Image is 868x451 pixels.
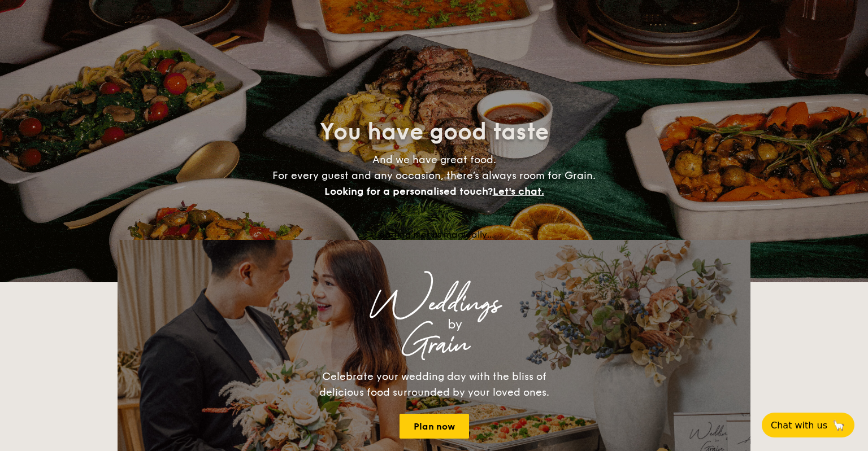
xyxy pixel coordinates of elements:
[493,185,544,198] span: Let's chat.
[400,414,469,439] a: Plan now
[217,335,651,355] div: Grain
[118,229,750,240] div: Loading menus magically...
[217,294,651,314] div: Weddings
[259,314,651,335] div: by
[307,369,561,400] div: Celebrate your wedding day with the bliss of delicious food surrounded by your loved ones.
[832,419,845,432] span: 🦙
[762,413,854,437] button: Chat with us🦙
[771,420,827,431] span: Chat with us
